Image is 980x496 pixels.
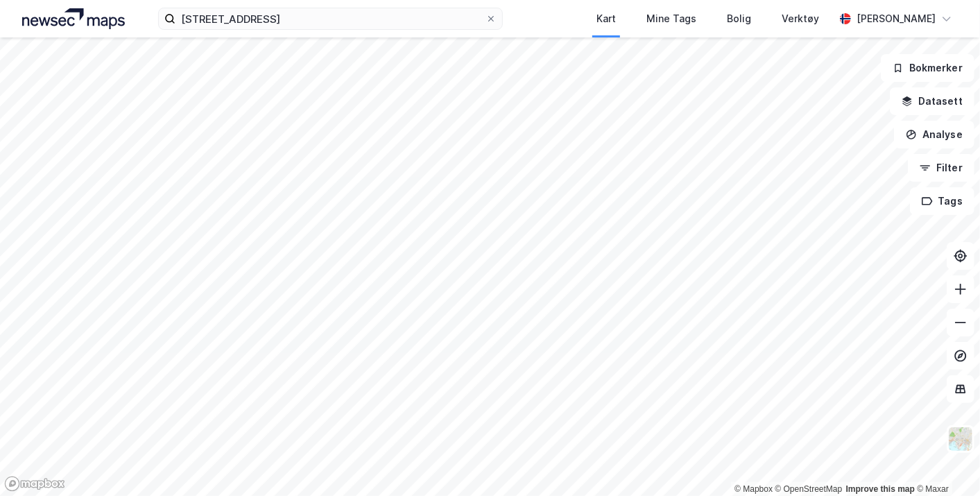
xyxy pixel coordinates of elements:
div: Kart [596,10,616,27]
div: Verktøy [782,10,819,27]
a: Mapbox homepage [4,476,65,492]
button: Analyse [894,121,974,148]
a: OpenStreetMap [775,484,843,494]
div: [PERSON_NAME] [857,10,936,27]
div: Kontrollprogram for chat [911,429,980,496]
a: Improve this map [846,484,915,494]
a: Mapbox [734,484,773,494]
div: Bolig [727,10,751,27]
input: Søk på adresse, matrikkel, gårdeiere, leietakere eller personer [175,8,485,29]
button: Datasett [890,87,974,115]
button: Filter [908,154,974,182]
button: Tags [910,187,974,215]
img: logo.a4113a55bc3d86da70a041830d287a7e.svg [22,8,125,29]
img: Z [947,426,974,452]
iframe: Chat Widget [911,429,980,496]
div: Mine Tags [646,10,696,27]
button: Bokmerker [881,54,974,82]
